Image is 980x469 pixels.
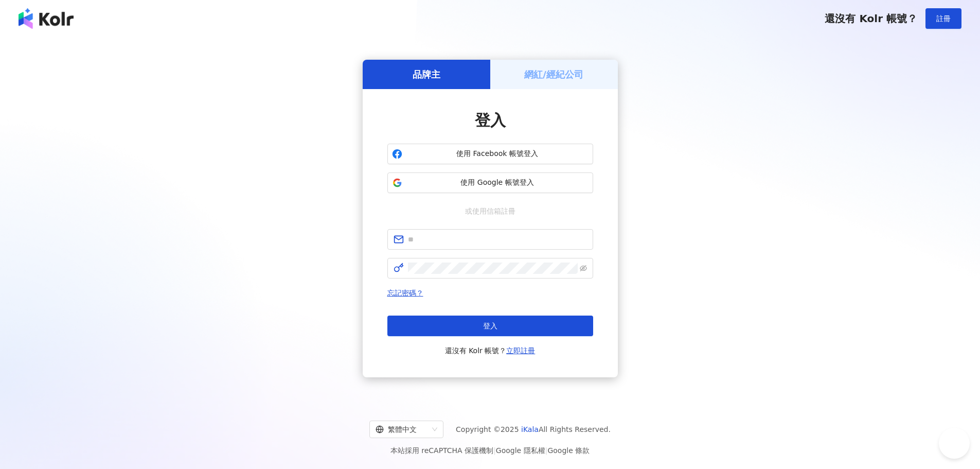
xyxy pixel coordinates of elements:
[496,446,545,455] a: Google 隱私權
[376,421,428,438] div: 繁體中文
[521,425,539,433] a: iKala
[493,446,496,455] span: |
[387,316,593,336] button: 登入
[456,423,611,436] span: Copyright © 2025 All Rights Reserved.
[406,149,589,159] span: 使用 Facebook 帳號登入
[406,178,589,188] span: 使用 Google 帳號登入
[939,428,970,459] iframe: Help Scout Beacon - Open
[580,265,587,272] span: eye-invisible
[387,144,593,164] button: 使用 Facebook 帳號登入
[524,68,583,81] h5: 網紅/經紀公司
[390,444,590,457] span: 本站採用 reCAPTCHA 保護機制
[458,205,523,217] span: 或使用信箱註冊
[936,14,951,23] span: 註冊
[483,322,497,330] span: 登入
[19,8,74,29] img: logo
[387,172,593,193] button: 使用 Google 帳號登入
[925,8,961,29] button: 註冊
[547,446,590,455] a: Google 條款
[445,344,536,357] span: 還沒有 Kolr 帳號？
[545,446,548,455] span: |
[506,346,535,355] a: 立即註冊
[475,111,506,129] span: 登入
[387,289,423,297] a: 忘記密碼？
[825,12,917,25] span: 還沒有 Kolr 帳號？
[413,68,440,81] h5: 品牌主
